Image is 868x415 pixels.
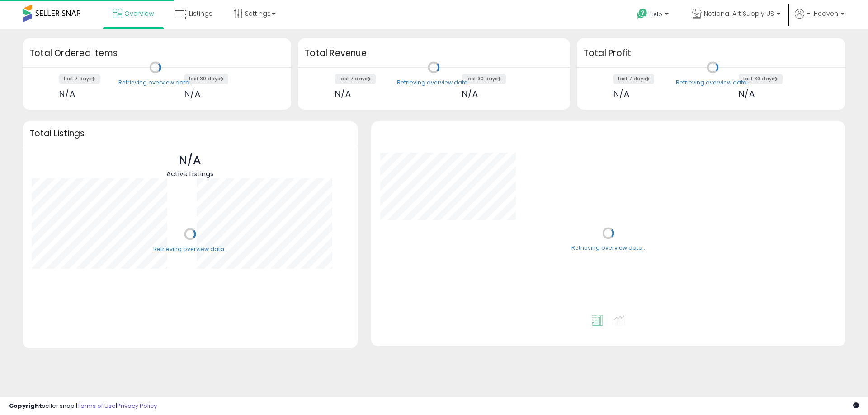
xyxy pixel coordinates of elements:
[650,10,662,18] span: Help
[118,79,192,87] div: Retrieving overview data..
[77,401,116,410] a: Terms of Use
[124,9,154,18] span: Overview
[117,401,157,410] a: Privacy Policy
[189,9,212,18] span: Listings
[807,9,838,18] span: Hi Heaven
[9,401,42,410] strong: Copyright
[637,8,648,19] i: Get Help
[397,79,471,87] div: Retrieving overview data..
[153,245,227,253] div: Retrieving overview data..
[571,244,645,252] div: Retrieving overview data..
[9,402,157,410] div: seller snap | |
[630,1,678,29] a: Help
[676,79,750,87] div: Retrieving overview data..
[704,9,774,18] span: National Art Supply US
[795,9,844,29] a: Hi Heaven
